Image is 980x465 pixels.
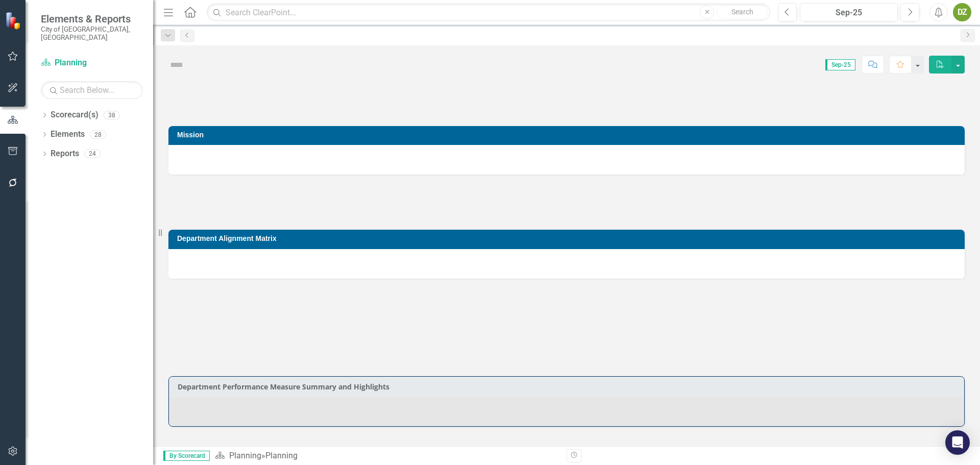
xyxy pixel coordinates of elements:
img: ClearPoint Strategy [5,11,23,30]
span: Sep-25 [825,59,855,70]
a: Scorecard(s) [51,109,99,121]
div: 24 [84,150,101,158]
img: Not Defined [168,57,185,73]
div: 38 [104,111,120,119]
h3: Department Alignment Matrix [177,235,960,242]
span: Search [731,8,753,16]
div: 28 [90,130,106,139]
span: By Scorecard [163,451,210,461]
span: Elements & Reports [41,13,143,25]
div: Planning [265,451,298,460]
button: Search [717,5,768,19]
a: Reports [51,148,79,160]
div: » [215,450,559,462]
div: Open Intercom Messenger [945,430,970,455]
small: City of [GEOGRAPHIC_DATA], [GEOGRAPHIC_DATA] [41,25,143,42]
a: Elements [51,129,85,140]
input: Search Below... [41,81,143,99]
input: Search ClearPoint... [207,4,770,21]
a: Planning [229,451,261,460]
h3: Department Performance Measure Summary and Highlights [178,383,959,390]
h3: Mission [177,131,960,139]
a: Planning [41,57,143,69]
div: Sep-25 [803,7,894,19]
button: DZ [953,3,971,21]
button: Sep-25 [800,3,898,21]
